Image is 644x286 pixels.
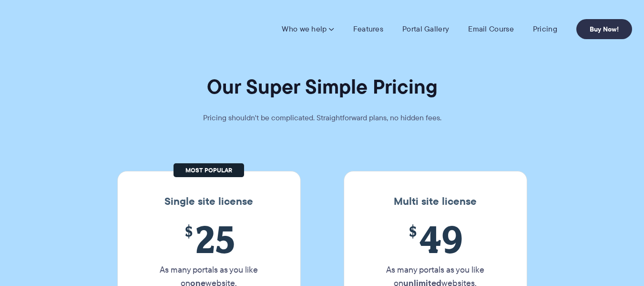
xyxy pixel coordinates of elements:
[127,195,291,208] h3: Single site license
[282,24,334,34] a: Who we help
[370,217,501,261] span: 49
[402,24,449,34] a: Portal Gallery
[354,195,517,208] h3: Multi site license
[533,24,557,34] a: Pricing
[179,111,465,125] p: Pricing shouldn't be complicated. Straightforward plans, no hidden fees.
[468,24,514,34] a: Email Course
[576,19,632,39] a: Buy Now!
[144,217,274,261] span: 25
[353,24,383,34] a: Features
